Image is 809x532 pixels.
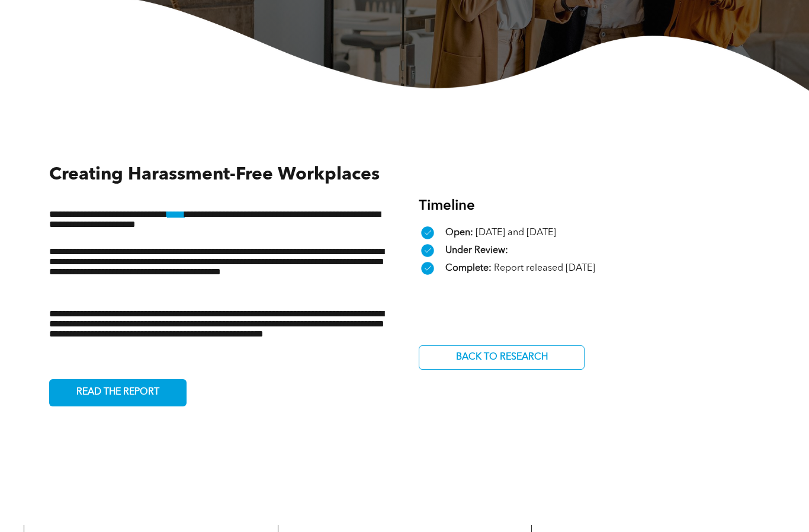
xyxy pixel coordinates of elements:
span: Timeline [419,199,475,213]
a: BACK TO RESEARCH [419,345,585,370]
span: Report released [DATE] [494,264,595,273]
span: Under Review: [445,246,508,255]
span: Open: [445,228,473,238]
span: Creating Harassment-Free Workplaces [49,166,380,184]
span: READ THE REPORT [72,381,163,404]
span: BACK TO RESEARCH [452,346,552,369]
span: [DATE] and [DATE] [476,228,556,238]
span: Complete: [445,264,492,273]
a: READ THE REPORT [49,379,187,406]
